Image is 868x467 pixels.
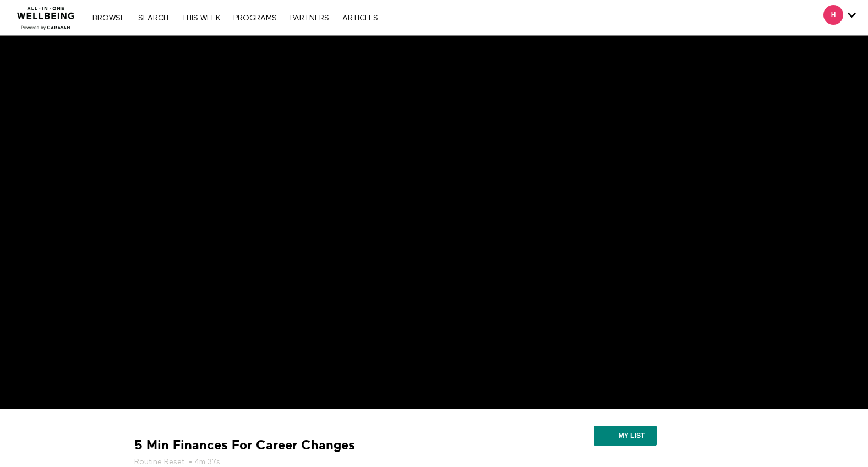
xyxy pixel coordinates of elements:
a: ARTICLES [337,14,384,22]
a: Search [133,14,174,22]
strong: 5 Min Finances For Career Changes [134,437,355,454]
a: Browse [87,14,130,22]
a: PROGRAMS [228,14,282,22]
a: THIS WEEK [176,14,226,22]
nav: Primary [87,12,383,23]
button: My list [594,426,656,446]
a: PARTNERS [285,14,335,22]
